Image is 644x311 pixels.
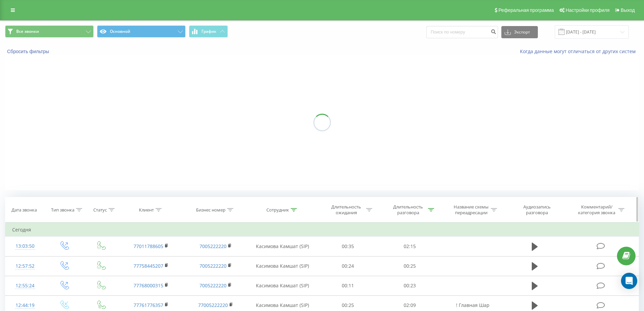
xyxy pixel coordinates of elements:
[5,25,94,38] button: Все звонки
[93,207,107,213] div: Статус
[248,237,317,256] td: Касимова Камшат (SIP)
[5,48,52,54] button: Сбросить фильтры
[199,263,226,269] a: 7005222220
[16,29,39,34] span: Все звонки
[317,237,379,256] td: 00:35
[453,204,489,216] div: Название схемы переадресации
[134,282,163,289] a: 77768000315
[317,276,379,295] td: 00:11
[11,207,37,213] div: Дата звонка
[621,273,637,289] div: Open Intercom Messenger
[621,7,635,13] span: Выход
[498,7,554,13] span: Реферальная программа
[248,276,317,295] td: Касимова Камшат (SIP)
[199,243,226,249] a: 7005222220
[139,207,154,213] div: Клиент
[196,207,225,213] div: Бизнес номер
[198,302,228,308] a: 77005222220
[328,204,364,216] div: Длительность ожидания
[390,204,426,216] div: Длительность разговора
[201,29,216,34] span: График
[134,243,163,249] a: 77011788605
[189,25,228,38] button: График
[248,256,317,276] td: Касимова Камшат (SIP)
[566,7,610,13] span: Настройки профиля
[12,240,38,253] div: 13:03:50
[134,302,163,308] a: 77761776357
[520,48,639,54] a: Когда данные могут отличаться от других систем
[51,207,74,213] div: Тип звонка
[317,256,379,276] td: 00:24
[426,26,498,38] input: Поиск по номеру
[97,25,186,38] button: Основной
[5,223,639,237] td: Сегодня
[379,276,441,295] td: 00:23
[501,26,538,38] button: Экспорт
[379,237,441,256] td: 02:15
[134,263,163,269] a: 77758445207
[199,282,226,289] a: 7005222220
[515,204,559,216] div: Аудиозапись разговора
[266,207,289,213] div: Сотрудник
[12,279,38,292] div: 12:55:24
[379,256,441,276] td: 00:25
[12,260,38,273] div: 12:57:52
[577,204,617,216] div: Комментарий/категория звонка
